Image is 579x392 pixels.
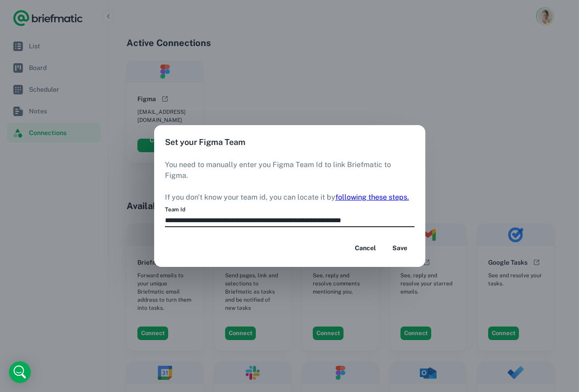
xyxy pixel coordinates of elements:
[165,205,185,214] label: Team Id
[9,361,31,383] div: Open Intercom Messenger
[335,193,409,201] a: following these steps.
[165,159,414,203] p: You need to manually enter you Figma Team Id to link Briefmatic to Figma. If you don't know your ...
[154,125,425,159] h2: Set your Figma Team
[351,240,380,256] button: Cancel
[386,240,414,256] button: Save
